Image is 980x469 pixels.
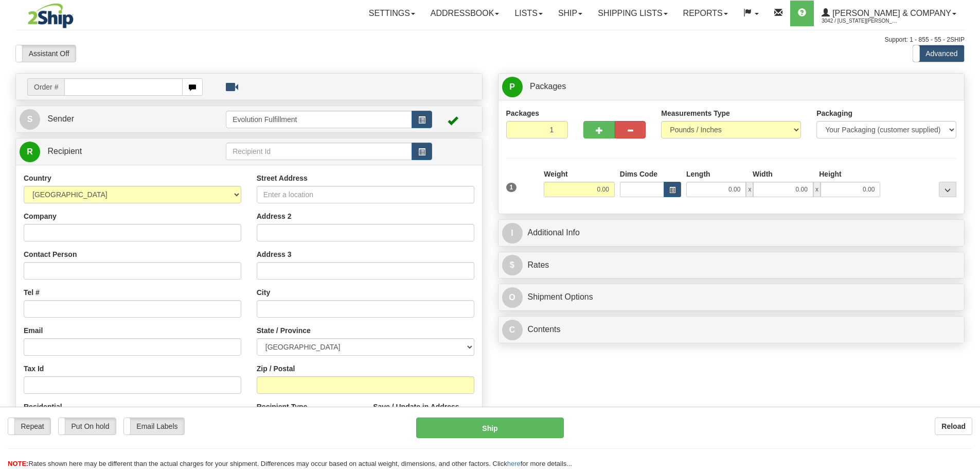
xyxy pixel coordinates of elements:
[59,418,116,435] label: Put On hold
[24,249,77,259] label: Contact Person
[675,1,736,26] a: Reports
[819,169,842,179] label: Height
[8,460,28,467] span: NOTE:
[590,1,675,26] a: Shipping lists
[661,108,730,118] label: Measurements Type
[620,169,657,179] label: Dims Code
[24,325,43,336] label: Email
[20,109,226,130] a: S Sender
[502,76,961,97] a: P Packages
[502,319,961,340] a: CContents
[813,182,821,197] span: x
[20,141,203,162] a: R Recipient
[550,1,590,26] a: Ship
[16,45,76,62] label: Assistant Off
[124,418,184,435] label: Email Labels
[423,1,507,26] a: Addressbook
[226,111,412,128] input: Sender Id
[746,182,753,197] span: x
[502,287,961,308] a: OShipment Options
[24,211,57,221] label: Company
[502,255,523,275] span: $
[544,169,567,179] label: Weight
[27,78,64,96] span: Order #
[257,173,308,183] label: Street Address
[373,402,474,422] label: Save / Update in Address Book
[507,460,521,467] a: here
[257,249,292,259] label: Address 3
[502,320,523,340] span: C
[47,114,74,123] span: Sender
[257,211,292,221] label: Address 2
[20,109,40,130] span: S
[530,82,566,91] span: Packages
[257,402,308,412] label: Recipient Type
[502,287,523,308] span: O
[502,77,523,97] span: P
[8,418,50,435] label: Repeat
[15,36,965,44] div: Support: 1 - 855 - 55 - 2SHIP
[939,182,956,197] div: ...
[15,3,86,29] img: logo3042.jpg
[24,173,51,183] label: Country
[257,287,270,298] label: City
[257,186,474,203] input: Enter a location
[47,147,82,155] span: Recipient
[753,169,773,179] label: Width
[24,287,40,298] label: Tel #
[935,418,972,435] button: Reload
[506,183,517,192] span: 1
[502,255,961,276] a: $Rates
[822,16,899,26] span: 3042 / [US_STATE][PERSON_NAME]
[24,402,62,412] label: Residential
[24,363,44,374] label: Tax Id
[226,143,412,160] input: Recipient Id
[416,418,564,438] button: Ship
[686,169,710,179] label: Length
[506,108,540,118] label: Packages
[913,45,964,62] label: Advanced
[502,222,961,244] a: IAdditional Info
[20,142,40,162] span: R
[257,325,311,336] label: State / Province
[941,422,966,430] b: Reload
[361,1,423,26] a: Settings
[956,182,979,287] iframe: chat widget
[830,9,951,18] span: [PERSON_NAME] & Company
[814,1,964,26] a: [PERSON_NAME] & Company 3042 / [US_STATE][PERSON_NAME]
[816,108,852,118] label: Packaging
[507,1,550,26] a: Lists
[502,223,523,244] span: I
[257,363,295,374] label: Zip / Postal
